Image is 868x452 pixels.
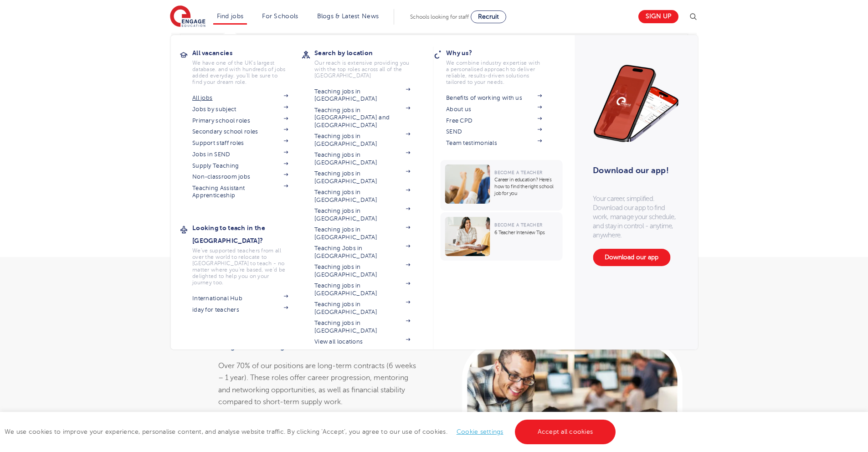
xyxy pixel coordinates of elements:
[192,46,302,85] a: All vacanciesWe have one of the UK's largest database. and with hundreds of jobs added everyday. ...
[314,319,410,334] a: Teaching jobs in [GEOGRAPHIC_DATA]
[494,170,542,175] span: Become a Teacher
[446,46,555,85] a: Why us?We combine industry expertise with a personalised approach to deliver reliable, results-dr...
[218,343,303,351] b: Long-term teaching roles
[515,420,616,444] a: Accept all cookies
[314,226,410,241] a: Teaching jobs in [GEOGRAPHIC_DATA]
[262,13,298,20] a: For Schools
[192,221,302,247] h3: Looking to teach in the [GEOGRAPHIC_DATA]?
[593,194,679,240] p: Your career, simplified. Download our app to find work, manage your schedule, and stay in control...
[446,128,542,135] a: SEND
[217,13,244,20] a: Find jobs
[471,10,506,23] a: Recruit
[218,362,416,406] span: Over 70% of our positions are long-term contracts (6 weeks – 1 year). These roles offer career pr...
[192,221,302,286] a: Looking to teach in the [GEOGRAPHIC_DATA]?We've supported teachers from all over the world to rel...
[192,306,288,313] a: iday for teachers
[192,106,288,113] a: Jobs by subject
[446,106,542,113] a: About us
[440,160,565,211] a: Become a TeacherCareer in education? Here’s how to find the right school job for you
[446,94,542,102] a: Benefits of working with us
[446,46,555,59] h3: Why us?
[5,428,618,435] span: We use cookies to improve your experience, personalise content, and analyse website traffic. By c...
[314,46,424,59] h3: Search by location
[593,249,670,266] a: Download our app
[192,139,288,147] a: Support staff roles
[446,117,542,124] a: Free CPD
[494,222,542,227] span: Become a Teacher
[192,173,288,180] a: Non-classroom jobs
[314,338,410,345] a: View all locations
[593,160,675,180] h3: Download our app!
[314,245,410,260] a: Teaching Jobs in [GEOGRAPHIC_DATA]
[314,151,410,166] a: Teaching jobs in [GEOGRAPHIC_DATA]
[314,133,410,148] a: Teaching jobs in [GEOGRAPHIC_DATA]
[192,117,288,124] a: Primary school roles
[314,263,410,278] a: Teaching jobs in [GEOGRAPHIC_DATA]
[170,5,205,28] img: Engage Education
[478,13,499,20] span: Recruit
[410,14,469,20] span: Schools looking for staff
[457,428,503,435] a: Cookie settings
[314,189,410,204] a: Teaching jobs in [GEOGRAPHIC_DATA]
[192,151,288,158] a: Jobs in SEND
[192,185,288,200] a: Teaching Assistant Apprenticeship
[314,301,410,316] a: Teaching jobs in [GEOGRAPHIC_DATA]
[494,229,558,236] p: 6 Teacher Interview Tips
[638,10,678,23] a: Sign up
[314,60,410,79] p: Our reach is extensive providing you with the top roles across all of the [GEOGRAPHIC_DATA]
[317,13,379,20] a: Blogs & Latest News
[192,247,288,286] p: We've supported teachers from all over the world to relocate to [GEOGRAPHIC_DATA] to teach - no m...
[192,94,288,102] a: All jobs
[192,128,288,135] a: Secondary school roles
[192,46,302,59] h3: All vacancies
[446,60,542,85] p: We combine industry expertise with a personalised approach to deliver reliable, results-driven so...
[192,162,288,169] a: Supply Teaching
[314,282,410,297] a: Teaching jobs in [GEOGRAPHIC_DATA]
[314,46,424,79] a: Search by locationOur reach is extensive providing you with the top roles across all of the [GEOG...
[446,139,542,147] a: Team testimonials
[314,107,410,129] a: Teaching jobs in [GEOGRAPHIC_DATA] and [GEOGRAPHIC_DATA]
[314,170,410,185] a: Teaching jobs in [GEOGRAPHIC_DATA]
[192,60,288,85] p: We have one of the UK's largest database. and with hundreds of jobs added everyday. you'll be sur...
[440,212,565,261] a: Become a Teacher6 Teacher Interview Tips
[494,176,558,197] p: Career in education? Here’s how to find the right school job for you
[192,295,288,302] a: International Hub
[314,88,410,103] a: Teaching jobs in [GEOGRAPHIC_DATA]
[314,207,410,222] a: Teaching jobs in [GEOGRAPHIC_DATA]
